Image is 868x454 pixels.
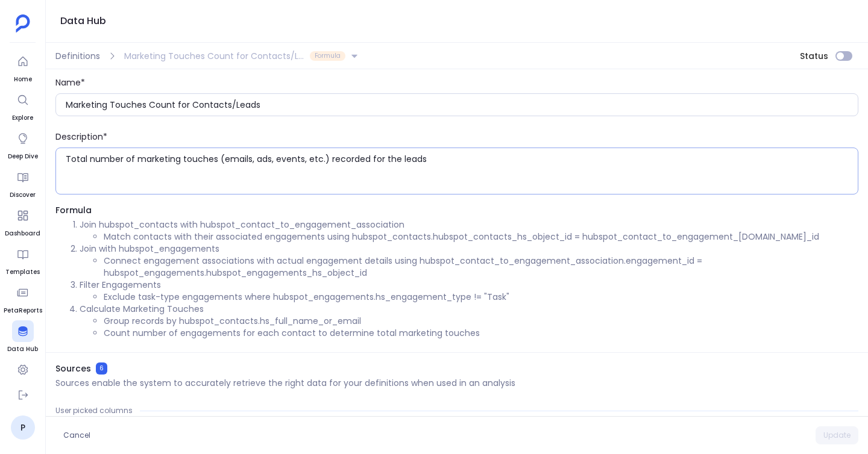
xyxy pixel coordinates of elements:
[12,89,34,123] a: Explore
[124,50,305,62] span: Marketing Touches Count for Contacts/Leads
[4,306,42,316] span: PetaReports
[80,219,858,231] p: Join hubspot_contacts with hubspot_contact_to_engagement_association
[104,327,858,339] li: Count number of engagements for each contact to determine total marketing touches
[10,190,36,200] span: Discover
[55,204,858,216] span: Formula
[55,377,515,389] p: Sources enable the system to accurately retrieve the right data for your definitions when used in...
[104,315,858,327] li: Group records by hubspot_contacts.hs_full_name_or_email
[55,406,133,415] span: User picked columns
[4,282,42,316] a: PetaReports
[96,362,107,375] span: 6
[5,205,40,238] a: Dashboard
[9,359,37,393] a: Settings
[16,14,30,33] img: petavue logo
[55,76,858,89] div: Name*
[12,113,34,123] span: Explore
[66,99,858,111] input: Enter the name of definition
[8,128,38,161] a: Deep Dive
[8,152,38,161] span: Deep Dive
[104,231,858,243] li: Match contacts with their associated engagements using hubspot_contacts.hubspot_contacts_hs_objec...
[80,303,858,315] p: Calculate Marketing Touches
[80,243,858,255] p: Join with hubspot_engagements
[66,153,858,189] textarea: Total number of marketing touches (emails, ads, events, etc.) recorded for the leads
[7,344,38,354] span: Data Hub
[55,426,98,444] button: Cancel
[7,320,38,354] a: Data Hub
[5,229,40,238] span: Dashboard
[60,13,106,30] h1: Data Hub
[310,51,345,61] span: Formula
[104,255,858,279] li: Connect engagement associations with actual engagement details using hubspot_contact_to_engagemen...
[10,166,36,200] a: Discover
[800,50,828,62] span: Status
[55,50,100,62] span: Definitions
[5,243,40,277] a: Templates
[12,75,34,84] span: Home
[104,291,858,303] li: Exclude task-type engagements where hubspot_engagements.hs_engagement_type != "Task"
[55,362,91,375] span: Sources
[122,46,361,66] button: Marketing Touches Count for Contacts/LeadsFormula
[80,279,858,291] p: Filter Engagements
[55,131,858,143] div: Description*
[12,51,34,84] a: Home
[5,267,40,277] span: Templates
[11,415,35,440] a: P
